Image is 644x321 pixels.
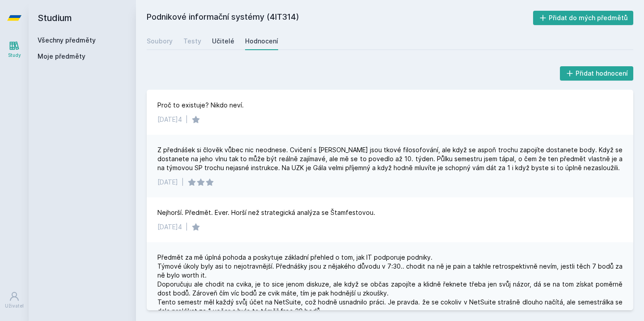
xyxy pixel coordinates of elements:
div: Soubory [147,37,173,46]
a: Soubory [147,32,173,50]
div: Testy [183,37,201,46]
div: Nejhorší. Předmět. Ever. Horší než strategická analýza se Štamfestovou. [157,208,375,217]
span: Moje předměty [38,52,85,61]
h2: Podnikové informační systémy (4IT314) [147,11,533,25]
div: Z přednášek si člověk vůbec nic neodnese. Cvičení s [PERSON_NAME] jsou tkové filosofování, ale kd... [157,146,623,172]
a: Study [2,36,27,63]
a: Testy [183,32,201,50]
div: Uživatel [5,303,24,309]
div: Proč to existuje? Nikdo neví. [157,101,244,110]
button: Přidat hodnocení [560,66,634,81]
a: Uživatel [2,287,27,314]
a: Všechny předměty [38,36,96,44]
div: Učitelé [212,37,234,46]
div: | [186,115,188,124]
div: | [186,223,188,231]
div: [DATE]4 [157,223,182,231]
div: [DATE] [157,178,178,187]
button: Přidat do mých předmětů [533,11,634,25]
div: [DATE]4 [157,115,182,124]
a: Učitelé [212,32,234,50]
div: Study [8,52,21,59]
div: Hodnocení [245,37,278,46]
div: | [182,178,184,187]
a: Hodnocení [245,32,278,50]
